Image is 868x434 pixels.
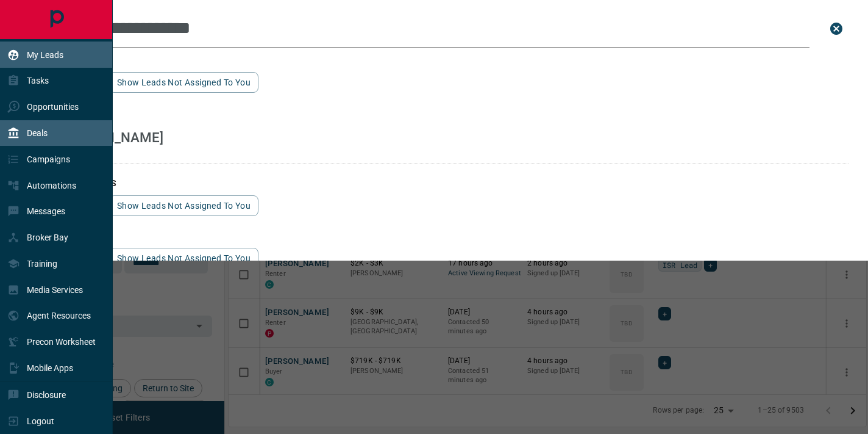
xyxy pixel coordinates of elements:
[109,248,258,269] button: show leads not assigned to you
[824,16,848,41] button: close search bar
[46,107,848,117] h3: email matches
[46,55,848,65] h3: name matches
[46,178,848,188] h3: phone matches
[46,231,848,241] h3: id matches
[109,72,258,93] button: show leads not assigned to you
[109,195,258,216] button: show leads not assigned to you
